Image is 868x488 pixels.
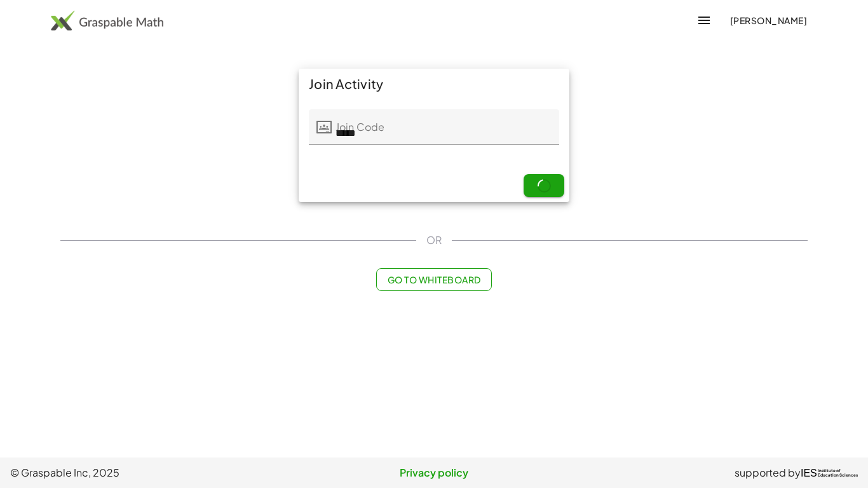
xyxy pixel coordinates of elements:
[735,465,801,480] span: supported by
[801,467,817,479] span: IES
[293,465,576,480] a: Privacy policy
[10,465,293,480] span: © Graspable Inc, 2025
[387,274,480,285] span: Go to Whiteboard
[376,268,491,291] button: Go to Whiteboard
[818,469,858,478] span: Institute of Education Sciences
[299,69,569,99] div: Join Activity
[729,15,807,26] span: [PERSON_NAME]
[426,233,442,248] span: OR
[801,465,858,480] a: IESInstitute ofEducation Sciences
[719,9,817,32] button: [PERSON_NAME]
